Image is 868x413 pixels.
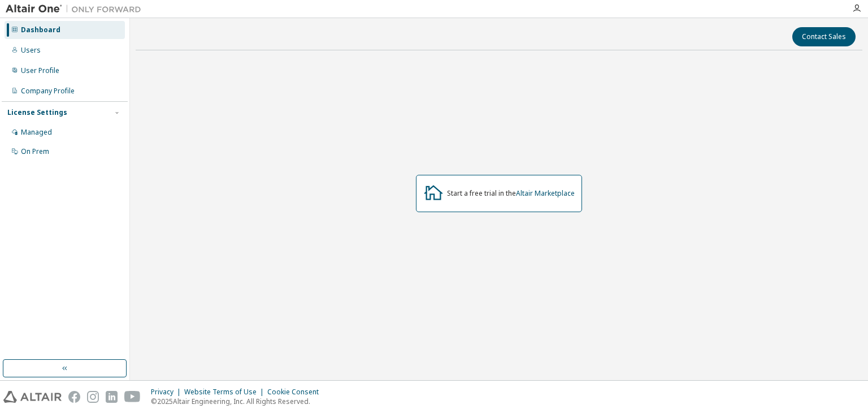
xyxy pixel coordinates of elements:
div: Privacy [151,388,184,397]
div: User Profile [21,66,59,75]
img: altair_logo.svg [3,391,62,403]
a: Altair Marketplace [516,188,575,198]
div: Users [21,46,41,55]
img: facebook.svg [68,391,80,403]
div: Start a free trial in the [447,189,575,198]
img: Altair One [6,3,147,15]
img: youtube.svg [124,391,141,403]
div: Company Profile [21,87,75,96]
div: Managed [21,128,52,137]
div: Dashboard [21,25,60,35]
div: On Prem [21,147,49,156]
img: linkedin.svg [106,391,118,403]
button: Contact Sales [792,27,856,46]
div: Cookie Consent [267,388,325,397]
div: Website Terms of Use [184,388,267,397]
div: License Settings [7,108,67,117]
img: instagram.svg [87,391,99,403]
p: © 2025 Altair Engineering, Inc. All Rights Reserved. [151,397,325,406]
